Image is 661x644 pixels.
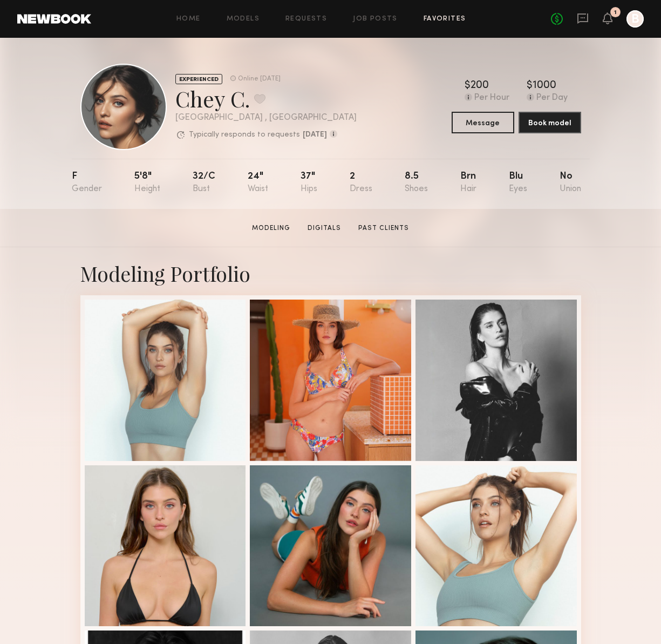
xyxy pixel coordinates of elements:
a: Requests [285,16,327,23]
div: Modeling Portfolio [80,260,581,287]
div: [GEOGRAPHIC_DATA] , [GEOGRAPHIC_DATA] [175,113,357,123]
div: 1 [614,10,617,16]
div: F [72,172,102,194]
div: Online [DATE] [238,76,281,83]
div: Per Hour [474,93,509,103]
div: 2 [350,172,372,194]
button: Message [452,112,514,133]
p: Typically responds to requests [189,131,300,139]
div: Blu [509,172,527,194]
div: $ [527,80,533,91]
div: 24" [248,172,268,194]
a: Job Posts [353,16,398,23]
div: 32/c [193,172,215,194]
div: EXPERIENCED [175,74,222,84]
div: 1000 [533,80,556,91]
button: Book model [519,112,581,133]
div: 8.5 [405,172,428,194]
div: Per Day [536,93,568,103]
a: Favorites [424,16,466,23]
div: 200 [471,80,489,91]
a: Past Clients [354,223,413,233]
b: [DATE] [303,131,327,139]
a: Modeling [248,223,295,233]
a: Digitals [303,223,345,233]
div: Brn [460,172,476,194]
div: 5'8" [134,172,160,194]
div: 37" [301,172,317,194]
div: No [560,172,581,194]
div: Chey C. [175,84,357,113]
a: Models [227,16,260,23]
a: Home [176,16,201,23]
a: B [626,10,644,28]
div: $ [465,80,471,91]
